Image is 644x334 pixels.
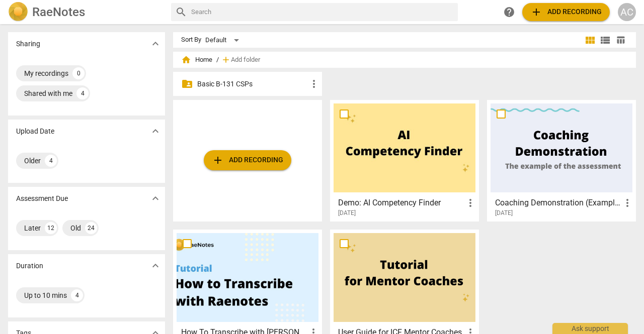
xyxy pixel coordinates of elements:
p: Basic B-131 CSPs [197,79,308,89]
button: Show more [148,124,163,139]
span: expand_more [149,125,162,137]
img: Logo [8,2,28,22]
span: expand_more [149,192,162,204]
button: List view [598,33,613,48]
span: more_vert [621,197,633,209]
span: Home [181,55,212,65]
div: 24 [85,222,97,234]
span: folder_shared [181,78,193,90]
span: home [181,55,191,65]
button: Show more [148,36,163,51]
span: view_module [584,34,596,46]
p: Upload Date [16,126,54,137]
span: search [175,6,187,18]
a: Help [500,3,518,21]
span: [DATE] [495,209,513,217]
div: Shared with me [24,88,72,98]
span: add [221,55,231,65]
span: table_chart [616,35,625,45]
span: add [212,154,224,166]
div: Default [205,32,243,48]
a: LogoRaeNotes [8,2,163,22]
button: Upload [204,150,291,170]
span: add [530,6,542,18]
div: 4 [76,87,89,99]
button: Table view [613,33,628,48]
h2: RaeNotes [32,5,85,19]
button: Upload [522,3,610,21]
p: Duration [16,261,43,271]
button: Tile view [583,33,598,48]
span: Add recording [530,6,602,18]
div: My recordings [24,68,68,78]
div: 0 [72,67,85,79]
span: [DATE] [338,209,356,217]
span: Add recording [212,154,283,166]
div: 12 [45,222,57,234]
span: Add folder [231,56,260,64]
input: Search [191,4,454,20]
div: Older [24,156,41,166]
p: Assessment Due [16,193,68,204]
button: AC [618,3,636,21]
div: Ask support [552,323,628,334]
a: Demo: AI Competency Finder[DATE] [334,103,475,217]
button: Show more [148,258,163,273]
h3: Demo: AI Competency Finder [338,197,464,209]
div: 4 [71,289,83,301]
p: Sharing [16,39,40,49]
a: Coaching Demonstration (Example)[DATE] [491,103,632,217]
button: Show more [148,191,163,206]
div: Sort By [181,36,201,44]
span: help [503,6,515,18]
span: expand_more [149,260,162,272]
span: view_list [599,34,611,46]
div: Later [24,223,41,233]
span: / [216,56,219,64]
span: expand_more [149,38,162,50]
span: more_vert [308,78,320,90]
div: Old [70,223,81,233]
span: more_vert [464,197,476,209]
div: 4 [45,155,57,167]
h3: Coaching Demonstration (Example) [495,197,621,209]
div: Up to 10 mins [24,290,67,300]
